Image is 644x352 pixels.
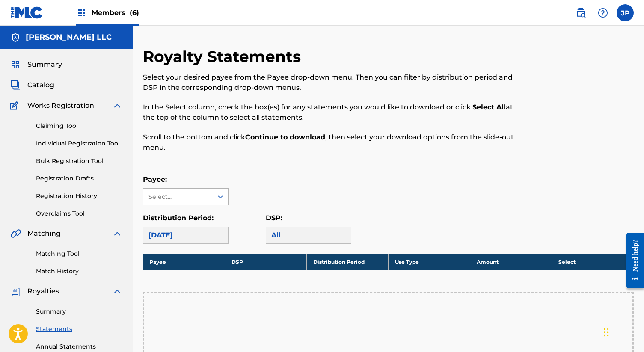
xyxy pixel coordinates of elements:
[266,214,282,222] label: DSP:
[10,80,21,90] img: Catalog
[143,254,225,270] th: Payee
[10,101,21,111] img: Works Registration
[36,342,122,351] a: Annual Statements
[552,254,633,270] th: Select
[26,33,112,42] h5: DAVE SHANAE LLC
[572,4,589,21] a: Public Search
[472,103,506,111] strong: Select All
[10,80,54,90] a: CatalogCatalog
[598,8,608,18] img: help
[36,325,122,334] a: Statements
[36,157,122,166] a: Bulk Registration Tool
[306,254,388,270] th: Distribution Period
[27,286,59,296] span: Royalties
[148,192,207,201] div: Select...
[225,254,306,270] th: DSP
[143,47,305,66] h2: Royalty Statements
[10,59,21,70] img: Summary
[92,8,139,18] span: Members
[10,286,21,296] img: Royalties
[112,101,122,111] img: expand
[36,267,122,276] a: Match History
[36,174,122,183] a: Registration Drafts
[27,59,62,70] span: Summary
[388,254,470,270] th: Use Type
[112,228,122,239] img: expand
[245,133,325,141] strong: Continue to download
[130,9,139,17] span: (6)
[10,59,62,70] a: SummarySummary
[27,101,94,111] span: Works Registration
[36,192,122,201] a: Registration History
[143,132,521,153] p: Scroll to the bottom and click , then select your download options from the slide-out menu.
[36,139,122,148] a: Individual Registration Tool
[617,4,634,21] div: User Menu
[620,226,644,295] iframe: Resource Center
[143,175,167,183] label: Payee:
[10,6,43,19] img: MLC Logo
[601,311,644,352] iframe: Chat Widget
[604,319,609,345] div: Drag
[36,307,122,316] a: Summary
[10,33,21,43] img: Accounts
[10,228,21,239] img: Matching
[576,8,586,18] img: search
[27,80,54,90] span: Catalog
[143,102,521,123] p: In the Select column, check the box(es) for any statements you would like to download or click at...
[594,4,611,21] div: Help
[36,121,122,130] a: Claiming Tool
[143,72,521,93] p: Select your desired payee from the Payee drop-down menu. Then you can filter by distribution peri...
[36,249,122,258] a: Matching Tool
[470,254,552,270] th: Amount
[36,209,122,218] a: Overclaims Tool
[76,8,86,18] img: Top Rightsholders
[27,228,61,239] span: Matching
[143,214,214,222] label: Distribution Period:
[112,286,122,296] img: expand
